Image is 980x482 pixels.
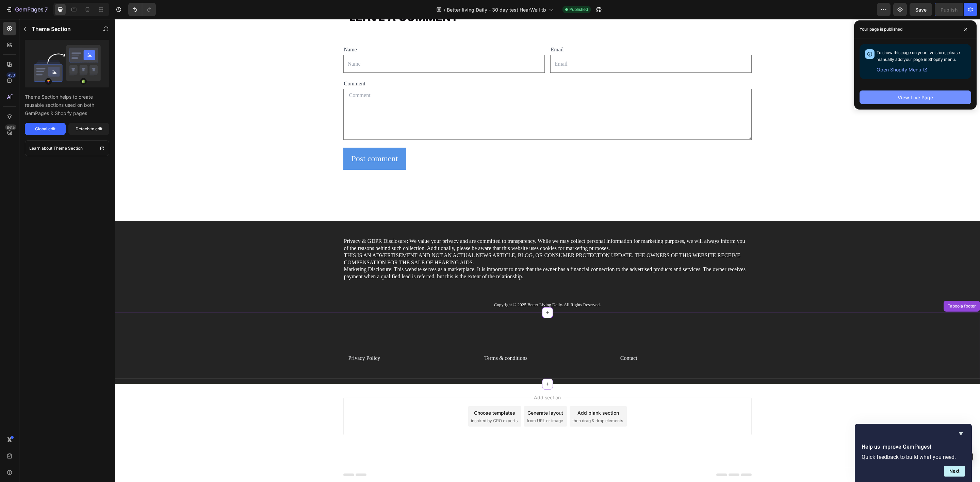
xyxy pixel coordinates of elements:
div: Name [229,25,430,36]
div: Add blank section [463,390,504,397]
p: Quick feedback to build what you need. [862,454,965,460]
div: View Live Page [898,94,933,101]
span: Save [915,7,927,13]
span: / [444,6,445,13]
p: Your page is published [860,26,902,33]
p: Theme Section helps to create reusable sections used on both GemPages & Shopify pages [25,93,109,117]
div: Beta [5,124,16,130]
div: Undo/Redo [128,3,156,16]
button: Post comment [229,129,292,151]
p: Privacy & GDPR Disclosure: We value your privacy and are committed to transparency. While we may ... [229,219,636,261]
span: Add section [416,375,449,382]
div: Taboola footer [832,284,863,290]
p: Learn about [29,145,52,152]
button: Next question [944,466,965,477]
div: Help us improve GemPages! [862,429,965,477]
span: Published [569,6,588,13]
div: Choose templates [359,390,401,397]
button: Detach to edit [68,123,109,135]
p: Comment [229,60,636,69]
div: Detach to edit [76,126,102,132]
div: Publish [941,6,958,13]
input: Name [229,36,430,54]
span: inspired by CRO experts [356,399,403,405]
button: Hide survey [957,429,965,437]
p: Copyright © 2025 Better Living Daily. All Rights Reserved. [229,283,636,289]
a: Learn about Theme Section [25,140,109,156]
a: Terms & conditions [370,334,413,344]
p: Theme Section [32,25,71,33]
div: Global edit [35,126,55,132]
button: Save [910,3,932,16]
span: Open Shopify Menu [877,66,921,74]
h2: Help us improve GemPages! [862,443,965,451]
p: 7 [45,5,48,14]
iframe: Design area [115,19,980,482]
div: Email [436,25,637,36]
button: Publish [935,3,963,16]
button: Global edit [25,123,66,135]
div: Generate layout [413,390,448,397]
input: Email [436,36,637,54]
div: 450 [6,72,16,78]
span: then drag & drop elements [458,399,508,405]
span: from URL or image [412,399,448,405]
p: Theme Section [53,145,83,152]
a: Contact [506,334,523,344]
a: Privacy Policy [234,334,266,344]
span: Better living Daily - 30 day test HearWell tb [447,6,546,13]
div: Post comment [237,133,283,147]
button: 7 [3,3,51,16]
span: To show this page on your live store, please manually add your page in Shopify menu. [877,50,960,62]
button: View Live Page [860,90,971,104]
